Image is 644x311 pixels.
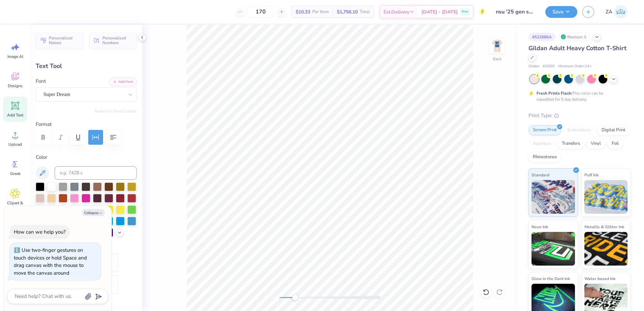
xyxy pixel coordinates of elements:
[614,5,627,19] img: Zuriel Alaba
[532,180,575,214] img: Standard
[537,90,619,102] div: This color can be expedited for 5 day delivery.
[296,8,310,15] span: $10.33
[4,200,26,211] span: Clipart & logos
[360,8,370,15] span: Total
[557,139,584,149] div: Transfers
[8,142,22,147] span: Upload
[7,54,23,59] span: Image AI
[7,112,23,118] span: Add Text
[532,232,575,266] img: Neon Ink
[384,8,409,15] span: Est. Delivery
[584,275,615,282] span: Water based Ink
[14,229,66,235] div: How can we help you?
[10,171,21,176] span: Greek
[82,209,105,216] button: Collapse
[493,56,502,62] div: Back
[603,5,631,19] a: ZA
[532,223,548,230] span: Neon Ink
[545,6,577,18] button: Save
[95,108,137,114] button: Switch to Greek Letters
[248,6,274,18] input: – –
[537,91,572,96] strong: Fresh Prints Flash:
[14,247,87,276] div: Use two-finger gestures on touch devices or hold Space and drag canvas with the mouse to move the...
[49,36,79,45] span: Personalized Names
[102,36,133,45] span: Personalized Numbers
[109,77,137,86] button: Add Font
[490,39,504,53] img: Back
[36,120,137,128] label: Format
[462,9,468,14] span: Free
[36,77,46,85] label: Font
[36,62,137,71] div: Text Tool
[528,139,555,149] div: Applique
[89,33,137,48] button: Personalized Numbers
[528,112,631,119] div: Print Type
[528,44,626,52] span: Gildan Adult Heavy Cotton T-Shirt
[532,171,549,178] span: Standard
[532,275,570,282] span: Glow in the Dark Ink
[563,125,595,135] div: Embroidery
[606,8,612,16] span: ZA
[528,33,555,41] div: # 522686A
[558,64,592,69] span: Minimum Order: 24 +
[337,8,358,15] span: $1,756.10
[584,171,599,178] span: Puff Ink
[543,64,555,69] span: # G500
[421,8,458,15] span: [DATE] - [DATE]
[559,33,590,41] div: Revision 3
[584,223,624,230] span: Metallic & Glitter Ink
[528,152,561,162] div: Rhinestones
[292,294,298,301] div: Accessibility label
[607,139,623,149] div: Foil
[586,139,605,149] div: Vinyl
[312,8,329,15] span: Per Item
[55,166,137,180] input: e.g. 7428 c
[597,125,630,135] div: Digital Print
[36,153,137,161] label: Color
[584,232,628,266] img: Metallic & Glitter Ink
[36,33,83,48] button: Personalized Names
[8,83,23,89] span: Designs
[584,180,628,214] img: Puff Ink
[528,64,539,69] span: Gildan
[491,5,540,19] input: Untitled Design
[528,125,561,135] div: Screen Print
